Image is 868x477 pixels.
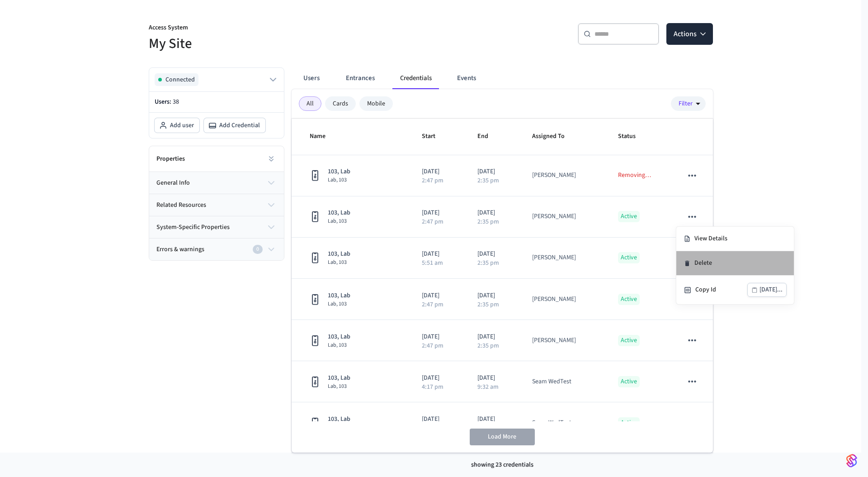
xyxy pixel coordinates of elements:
li: View Details [676,227,794,251]
div: Copy Id [695,285,747,295]
img: SeamLogoGradient.69752ec5.svg [846,453,857,468]
li: Delete [676,251,794,276]
div: [DATE]... [759,284,783,296]
button: [DATE]... [747,283,787,297]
